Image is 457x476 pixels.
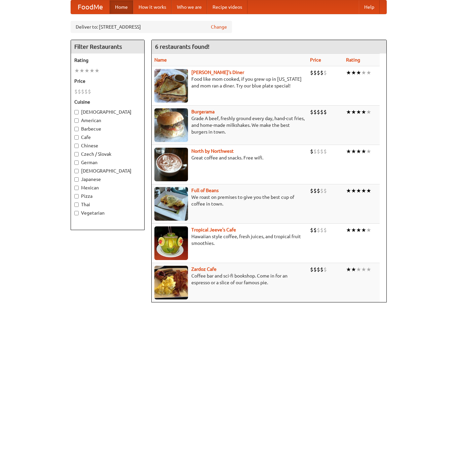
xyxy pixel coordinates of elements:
[110,0,133,14] a: Home
[313,226,317,234] li: $
[74,210,141,216] label: Vegetarian
[320,148,323,155] li: $
[74,88,78,95] li: $
[361,187,366,194] li: ★
[154,69,188,103] img: sallys.jpg
[313,148,317,155] li: $
[310,148,313,155] li: $
[71,40,144,53] h4: Filter Restaurants
[361,148,366,155] li: ★
[74,176,141,183] label: Japanese
[79,67,84,74] li: ★
[74,203,79,207] input: Thai
[323,69,327,76] li: $
[317,148,320,155] li: $
[74,160,79,165] input: German
[191,227,236,232] a: Tropical Jeeve's Cafe
[310,187,313,194] li: $
[191,109,215,114] a: Burgerama
[310,57,321,63] a: Price
[317,266,320,273] li: $
[361,108,366,116] li: ★
[323,187,327,194] li: $
[323,108,327,116] li: $
[356,266,361,273] li: ★
[74,144,79,148] input: Chinese
[74,194,79,198] input: Pizza
[317,226,320,234] li: $
[84,67,89,74] li: ★
[211,24,227,30] a: Change
[78,88,81,95] li: $
[320,187,323,194] li: $
[191,70,244,75] a: [PERSON_NAME]'s Diner
[89,67,94,74] li: ★
[74,78,141,84] h5: Price
[366,108,371,116] li: ★
[74,151,141,157] label: Czech / Slovak
[81,88,84,95] li: $
[346,187,351,194] li: ★
[74,109,141,115] label: [DEMOGRAPHIC_DATA]
[154,272,305,286] p: Coffee bar and sci-fi bookshop. Come in for an espresso or a slice of our famous pie.
[74,152,79,156] input: Czech / Slovak
[346,148,351,155] li: ★
[356,108,361,116] li: ★
[366,187,371,194] li: ★
[74,117,141,124] label: American
[154,194,305,207] p: We roast on premises to give you the best cup of coffee in town.
[320,108,323,116] li: $
[323,266,327,273] li: $
[313,108,317,116] li: $
[310,69,313,76] li: $
[346,226,351,234] li: ★
[351,148,356,155] li: ★
[346,266,351,273] li: ★
[155,43,210,50] ng-pluralize: 6 restaurants found!
[71,21,232,33] div: Deliver to: [STREET_ADDRESS]
[154,187,188,221] img: beans.jpg
[74,125,141,132] label: Barbecue
[351,266,356,273] li: ★
[191,266,217,272] a: Zardoz Cafe
[133,0,172,14] a: How it works
[74,177,79,182] input: Japanese
[356,69,361,76] li: ★
[74,57,141,64] h5: Rating
[154,266,188,299] img: zardoz.jpg
[361,266,366,273] li: ★
[351,69,356,76] li: ★
[323,148,327,155] li: $
[317,108,320,116] li: $
[74,193,141,199] label: Pizza
[74,142,141,149] label: Chinese
[351,108,356,116] li: ★
[154,233,305,247] p: Hawaiian style coffee, fresh juices, and tropical fruit smoothies.
[359,0,380,14] a: Help
[346,69,351,76] li: ★
[366,226,371,234] li: ★
[154,148,188,181] img: north.jpg
[84,88,88,95] li: $
[74,110,79,114] input: [DEMOGRAPHIC_DATA]
[74,67,79,74] li: ★
[191,148,234,154] a: North by Northwest
[346,57,360,63] a: Rating
[317,187,320,194] li: $
[356,226,361,234] li: ★
[323,226,327,234] li: $
[74,135,79,140] input: Cafe
[310,108,313,116] li: $
[207,0,247,14] a: Recipe videos
[310,266,313,273] li: $
[310,226,313,234] li: $
[356,187,361,194] li: ★
[154,76,305,89] p: Food like mom cooked, if you grew up in [US_STATE] and mom ran a diner. Try our blue plate special!
[172,0,207,14] a: Who we are
[320,266,323,273] li: $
